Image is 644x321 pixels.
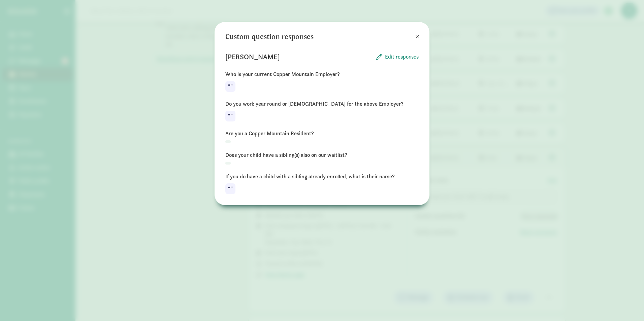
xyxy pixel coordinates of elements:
[385,53,419,61] span: Edit responses
[225,81,235,92] div: “”
[610,289,644,321] iframe: Chat Widget
[225,151,419,159] p: Does your child have a sibling(s) also on our waitlist?
[225,51,280,62] p: [PERSON_NAME]
[225,33,314,41] h3: Custom question responses
[225,173,419,181] p: If you do have a child with a sibling already enrolled, what is their name?
[225,100,419,108] p: Do you work year round or [DEMOGRAPHIC_DATA] for the above Employer?
[225,70,419,78] p: Who is your current Copper Mountain Employer?
[225,111,235,121] div: “”
[376,53,419,61] button: Edit responses
[225,183,235,194] div: “”
[225,130,419,138] p: Are you a Copper Mountain Resident?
